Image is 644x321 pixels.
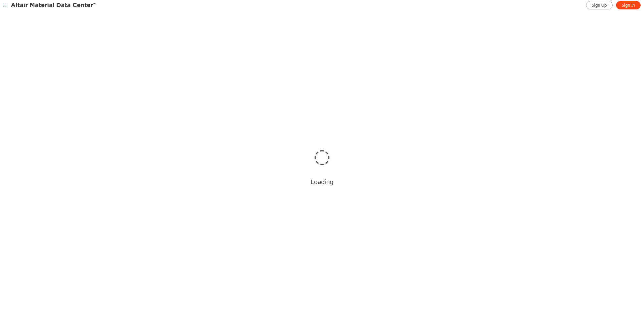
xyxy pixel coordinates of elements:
[592,3,607,8] span: Sign Up
[622,3,635,8] span: Sign In
[311,178,333,186] div: Loading
[586,1,613,9] a: Sign Up
[616,1,641,9] a: Sign In
[11,2,97,9] img: Altair Material Data Center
